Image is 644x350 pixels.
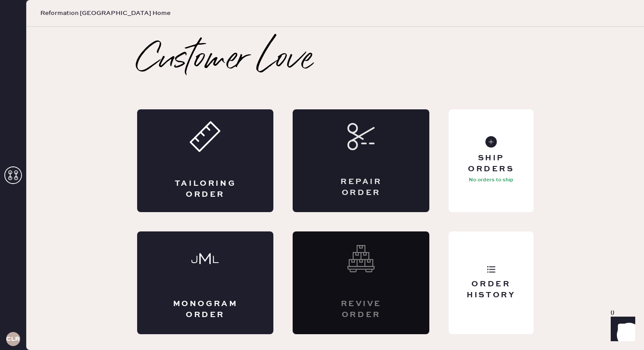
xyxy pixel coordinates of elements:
div: Interested? Contact us at care@hemster.co [293,231,429,334]
p: No orders to ship [469,175,513,185]
iframe: Front Chat [602,310,640,348]
div: Monogram Order [172,299,239,321]
h2: Customer Love [137,43,313,78]
div: Order History [456,279,526,301]
div: Tailoring Order [172,178,239,200]
div: Revive order [328,299,394,321]
div: Ship Orders [456,153,526,175]
h3: CLR [6,336,20,342]
span: Reformation [GEOGRAPHIC_DATA] Home [40,9,170,18]
div: Repair Order [328,177,394,198]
